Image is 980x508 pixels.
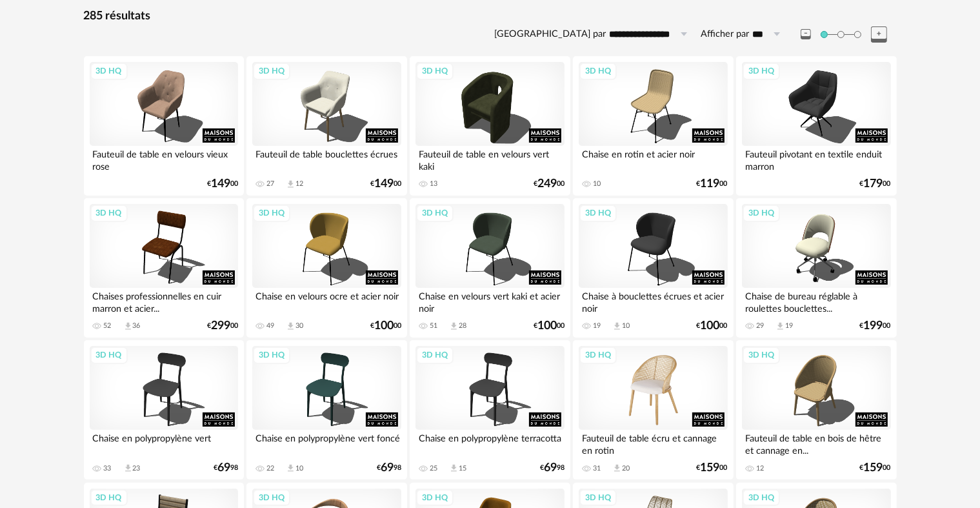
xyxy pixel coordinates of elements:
span: Download icon [449,463,459,473]
div: € 00 [697,463,728,472]
div: 285 résultats [84,9,897,24]
span: Download icon [286,179,295,189]
a: 3D HQ Fauteuil de table bouclettes écrues 27 Download icon 12 €14900 [246,56,406,196]
span: Download icon [123,463,133,473]
div: 3D HQ [416,489,454,506]
div: 3D HQ [90,489,128,506]
div: 3D HQ [416,63,454,79]
span: 199 [864,321,883,330]
div: 3D HQ [743,205,780,221]
div: 12 [295,179,303,188]
div: € 00 [534,179,565,188]
div: 12 [756,464,764,473]
div: € 00 [860,179,891,188]
div: 22 [266,464,274,473]
span: 119 [701,179,720,188]
span: 159 [701,463,720,472]
div: 20 [622,464,630,473]
div: 51 [430,321,437,330]
div: € 00 [697,321,728,330]
a: 3D HQ Chaise en polypropylène vert 33 Download icon 23 €6998 [84,340,244,480]
div: 3D HQ [253,489,290,506]
a: 3D HQ Chaise en velours vert kaki et acier noir 51 Download icon 28 €10000 [410,198,570,338]
div: 10 [295,464,303,473]
a: 3D HQ Chaise en velours ocre et acier noir 49 Download icon 30 €10000 [246,198,406,338]
div: 3D HQ [579,63,617,79]
span: 100 [701,321,720,330]
div: Fauteuil de table en velours vert kaki [415,146,564,172]
div: Chaise en polypropylène vert [90,430,238,456]
div: Chaises professionnelles en cuir marron et acier... [90,288,238,314]
div: 23 [133,464,141,473]
div: € 00 [860,321,891,330]
span: 69 [381,463,394,472]
div: 10 [593,179,601,188]
div: 3D HQ [416,205,454,221]
span: 100 [537,321,557,330]
div: € 98 [377,463,401,472]
span: 149 [374,179,394,188]
label: Afficher par [701,28,750,41]
div: Chaise en polypropylène terracotta [415,430,564,456]
a: 3D HQ Fauteuil de table en velours vert kaki 13 €24900 [410,56,570,196]
span: 179 [864,179,883,188]
div: Fauteuil de table en bois de hêtre et cannage en... [742,430,890,456]
div: 3D HQ [253,63,290,79]
span: 159 [864,463,883,472]
div: € 98 [540,463,565,472]
div: 36 [133,321,141,330]
div: 15 [459,464,466,473]
div: 31 [593,464,601,473]
div: 3D HQ [253,205,290,221]
div: 3D HQ [90,205,128,221]
div: Chaise en velours ocre et acier noir [252,288,401,314]
div: 29 [756,321,764,330]
span: Download icon [286,321,295,331]
a: 3D HQ Chaise à bouclettes écrues et acier noir 19 Download icon 10 €10000 [573,198,733,338]
div: 52 [104,321,112,330]
div: 25 [430,464,437,473]
div: 27 [266,179,274,188]
span: 69 [217,463,230,472]
div: Chaise à bouclettes écrues et acier noir [579,288,727,314]
span: Download icon [449,321,459,331]
a: 3D HQ Chaise en polypropylène vert foncé 22 Download icon 10 €6998 [246,340,406,480]
div: Fauteuil de table en velours vieux rose [90,146,238,172]
div: 3D HQ [579,347,617,363]
span: 149 [211,179,230,188]
div: 19 [785,321,793,330]
span: Download icon [612,463,622,473]
div: 3D HQ [90,347,128,363]
div: € 00 [860,463,891,472]
span: 249 [537,179,557,188]
div: € 00 [697,179,728,188]
a: 3D HQ Chaises professionnelles en cuir marron et acier... 52 Download icon 36 €29900 [84,198,244,338]
a: 3D HQ Fauteuil pivotant en textile enduit marron €17900 [736,56,896,196]
div: Chaise en polypropylène vert foncé [252,430,401,456]
div: Fauteuil de table écru et cannage en rotin [579,430,727,456]
div: Chaise en velours vert kaki et acier noir [415,288,564,314]
span: Download icon [775,321,785,331]
div: 13 [430,179,437,188]
div: € 00 [370,321,401,330]
div: 3D HQ [579,489,617,506]
a: 3D HQ Fauteuil de table en velours vieux rose €14900 [84,56,244,196]
div: € 98 [214,463,238,472]
div: € 00 [534,321,565,330]
div: 3D HQ [90,63,128,79]
span: 69 [544,463,557,472]
div: 30 [295,321,303,330]
div: 10 [622,321,630,330]
a: 3D HQ Fauteuil de table écru et cannage en rotin 31 Download icon 20 €15900 [573,340,733,480]
div: € 00 [207,179,238,188]
div: 3D HQ [416,347,454,363]
div: 3D HQ [743,63,780,79]
div: Chaise en rotin et acier noir [579,146,727,172]
a: 3D HQ Chaise en rotin et acier noir 10 €11900 [573,56,733,196]
div: Fauteuil de table bouclettes écrues [252,146,401,172]
a: 3D HQ Fauteuil de table en bois de hêtre et cannage en... 12 €15900 [736,340,896,480]
div: 3D HQ [743,489,780,506]
div: Chaise de bureau réglable à roulettes bouclettes... [742,288,890,314]
div: 3D HQ [579,205,617,221]
div: € 00 [370,179,401,188]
